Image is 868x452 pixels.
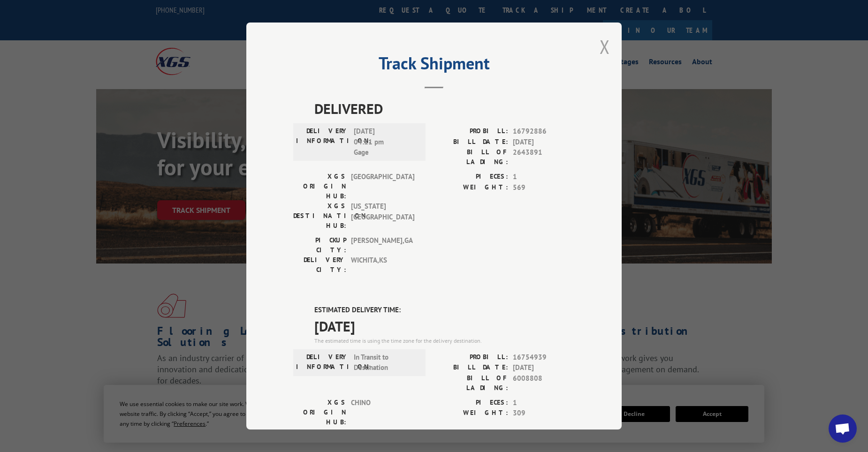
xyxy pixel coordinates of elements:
[293,201,346,231] label: XGS DESTINATION HUB:
[434,137,508,148] label: BILL DATE:
[351,201,414,231] span: [US_STATE][GEOGRAPHIC_DATA]
[293,235,346,255] label: PICKUP CITY:
[351,398,414,427] span: CHINO
[314,98,575,119] span: DELIVERED
[513,362,575,373] span: [DATE]
[513,172,575,182] span: 1
[434,147,508,167] label: BILL OF LADING:
[434,126,508,137] label: PROBILL:
[600,34,610,59] button: Close modal
[293,398,346,427] label: XGS ORIGIN HUB:
[434,398,508,408] label: PIECES:
[434,362,508,373] label: BILL DATE:
[354,352,417,373] span: In Transit to Destination
[829,414,857,443] a: Open chat
[434,352,508,363] label: PROBILL:
[314,305,575,316] label: ESTIMATED DELIVERY TIME:
[434,172,508,182] label: PIECES:
[513,137,575,148] span: [DATE]
[354,126,417,158] span: [DATE] 04:11 pm Gage
[513,147,575,167] span: 2643891
[513,182,575,193] span: 569
[513,408,575,419] span: 309
[296,352,349,373] label: DELIVERY INFORMATION:
[434,408,508,419] label: WEIGHT:
[513,126,575,137] span: 16792886
[293,172,346,201] label: XGS ORIGIN HUB:
[293,57,575,75] h2: Track Shipment
[293,255,346,275] label: DELIVERY CITY:
[434,182,508,193] label: WEIGHT:
[296,126,349,158] label: DELIVERY INFORMATION:
[351,255,414,275] span: WICHITA , KS
[513,373,575,393] span: 6008808
[314,316,575,337] span: [DATE]
[513,398,575,408] span: 1
[351,172,414,201] span: [GEOGRAPHIC_DATA]
[351,235,414,255] span: [PERSON_NAME] , GA
[434,373,508,393] label: BILL OF LADING:
[513,352,575,363] span: 16754939
[314,337,575,345] div: The estimated time is using the time zone for the delivery destination.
